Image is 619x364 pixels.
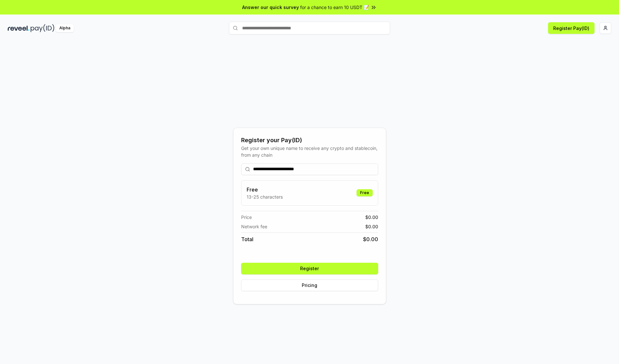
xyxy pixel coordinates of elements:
[300,4,369,11] span: for a chance to earn 10 USDT 📝
[365,223,378,230] span: $ 0.00
[241,214,252,221] span: Price
[363,235,378,243] span: $ 0.00
[357,189,373,196] div: Free
[241,280,378,291] button: Pricing
[8,24,29,32] img: reveel_dark
[247,193,283,200] p: 13-25 characters
[241,263,378,274] button: Register
[247,186,283,193] h3: Free
[548,22,594,34] button: Register Pay(ID)
[31,24,54,32] img: pay_id
[241,235,253,243] span: Total
[241,145,378,158] div: Get your own unique name to receive any crypto and stablecoin, from any chain
[365,214,378,221] span: $ 0.00
[242,4,299,11] span: Answer our quick survey
[56,24,74,32] div: Alpha
[241,136,378,145] div: Register your Pay(ID)
[241,223,267,230] span: Network fee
